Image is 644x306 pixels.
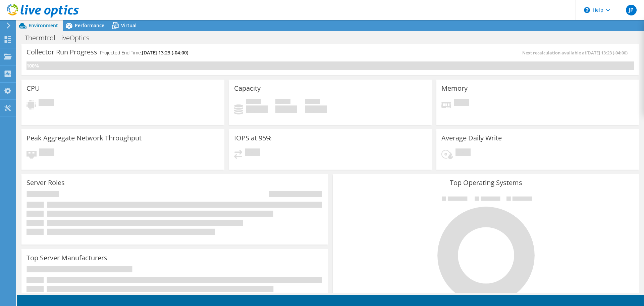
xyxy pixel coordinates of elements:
[100,49,188,56] h4: Projected End Time:
[26,179,65,186] h3: Server Roles
[246,99,261,105] span: Used
[26,134,142,142] h3: Peak Aggregate Network Throughput
[454,99,469,108] span: Pending
[305,105,327,113] h4: 0 GiB
[584,7,590,13] svg: \n
[275,105,297,113] h4: 0 GiB
[275,99,290,105] span: Free
[234,85,261,92] h3: Capacity
[22,34,100,42] h1: Thermtrol_LiveOptics
[26,254,107,262] h3: Top Server Manufacturers
[522,50,631,56] span: Next recalculation available at
[234,134,272,142] h3: IOPS at 95%
[586,50,628,56] span: [DATE] 13:23 (-04:00)
[39,99,54,108] span: Pending
[39,148,54,158] span: Pending
[246,105,268,113] h4: 0 GiB
[75,22,104,29] span: Performance
[441,85,468,92] h3: Memory
[245,148,260,158] span: Pending
[121,22,137,29] span: Virtual
[29,22,58,29] span: Environment
[26,85,40,92] h3: CPU
[455,148,471,158] span: Pending
[305,99,320,105] span: Total
[626,5,637,15] span: JP
[142,49,188,56] span: [DATE] 13:23 (-04:00)
[338,179,634,186] h3: Top Operating Systems
[441,134,502,142] h3: Average Daily Write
